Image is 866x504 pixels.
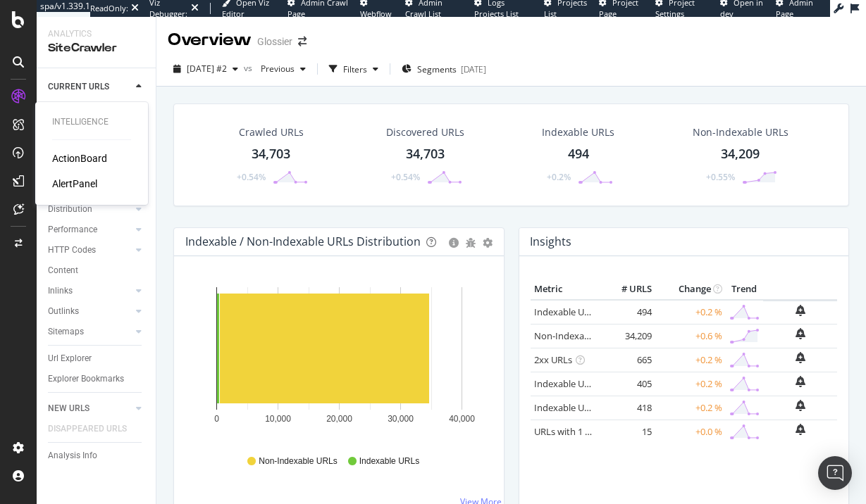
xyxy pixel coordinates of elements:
[534,401,688,414] a: Indexable URLs with Bad Description
[48,263,78,278] div: Content
[185,279,493,442] svg: A chart.
[396,58,492,80] button: Segments[DATE]
[655,324,726,348] td: +0.6 %
[90,3,128,14] div: ReadOnly:
[706,171,735,183] div: +0.55%
[244,62,255,74] span: vs
[48,448,97,463] div: Analysis Info
[655,348,726,372] td: +0.2 %
[726,279,763,300] th: Trend
[168,58,244,80] button: [DATE] #2
[48,202,132,217] a: Distribution
[599,279,655,300] th: # URLS
[406,145,445,163] div: 34,703
[48,372,146,386] a: Explorer Bookmarks
[542,125,614,139] div: Indexable URLs
[534,329,620,342] a: Non-Indexable URLs
[48,243,96,258] div: HTTP Codes
[796,376,805,387] div: bell-plus
[461,63,486,75] div: [DATE]
[255,63,295,75] span: Previous
[168,28,252,52] div: Overview
[298,37,307,46] div: arrow-right-arrow-left
[185,234,421,248] div: Indexable / Non-Indexable URLs Distribution
[599,396,655,420] td: 418
[534,353,572,366] a: 2xx URLs
[48,304,132,319] a: Outlinks
[599,420,655,443] td: 15
[386,125,464,139] div: Discovered URLs
[48,284,132,298] a: Inlinks
[693,125,788,139] div: Non-Indexable URLs
[534,425,638,438] a: URLs with 1 Follow Inlink
[48,448,146,463] a: Analysis Info
[48,351,92,366] div: Url Explorer
[655,396,726,420] td: +0.2 %
[466,238,476,248] div: bug
[48,325,132,339] a: Sitemaps
[48,222,132,237] a: Performance
[655,420,726,443] td: +0.0 %
[265,414,291,424] text: 10,000
[534,305,599,318] a: Indexable URLs
[48,401,89,416] div: NEW URLS
[48,422,141,436] a: DISAPPEARED URLS
[343,63,367,75] div: Filters
[796,400,805,411] div: bell-plus
[48,28,144,40] div: Analytics
[214,414,219,424] text: 0
[48,263,146,278] a: Content
[48,422,127,436] div: DISAPPEARED URLS
[48,401,132,416] a: NEW URLS
[48,284,73,298] div: Inlinks
[530,232,571,251] h4: Insights
[48,304,79,319] div: Outlinks
[48,325,84,339] div: Sitemaps
[534,377,652,390] a: Indexable URLs with Bad H1
[360,8,392,19] span: Webflow
[48,202,92,217] div: Distribution
[449,414,475,424] text: 40,000
[531,279,599,300] th: Metric
[391,171,420,183] div: +0.54%
[259,455,337,467] span: Non-Indexable URLs
[48,222,97,237] div: Performance
[359,455,419,467] span: Indexable URLs
[655,300,726,325] td: +0.2 %
[48,372,124,386] div: Explorer Bookmarks
[323,58,384,80] button: Filters
[796,305,805,316] div: bell-plus
[52,177,97,191] a: AlertPanel
[52,151,107,165] a: ActionBoard
[48,80,109,94] div: CURRENT URLS
[48,80,132,94] a: CURRENT URLS
[417,63,457,75] span: Segments
[599,348,655,372] td: 665
[239,125,304,139] div: Crawled URLs
[796,352,805,363] div: bell-plus
[48,351,146,366] a: Url Explorer
[655,279,726,300] th: Change
[252,145,290,163] div: 34,703
[796,424,805,435] div: bell-plus
[599,324,655,348] td: 34,209
[796,328,805,339] div: bell-plus
[655,372,726,396] td: +0.2 %
[818,456,852,490] div: Open Intercom Messenger
[568,145,589,163] div: 494
[388,414,414,424] text: 30,000
[255,58,311,80] button: Previous
[449,238,459,248] div: circle-info
[599,300,655,325] td: 494
[326,414,352,424] text: 20,000
[257,34,292,49] div: Glossier
[547,171,571,183] div: +0.2%
[48,100,146,115] a: Overview
[599,372,655,396] td: 405
[48,100,82,115] div: Overview
[187,63,227,75] span: 2025 Oct. 7th #2
[48,40,144,56] div: SiteCrawler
